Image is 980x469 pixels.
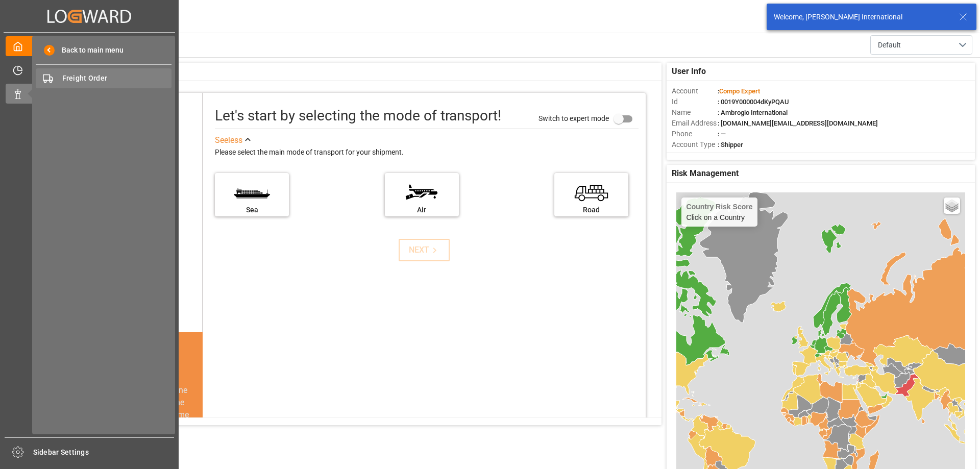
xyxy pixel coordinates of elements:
[36,68,171,88] a: Freight Order
[672,107,718,118] span: Name
[215,134,242,146] div: See less
[718,87,760,95] span: :
[774,12,949,22] div: Welcome, [PERSON_NAME] International
[672,96,718,107] span: Id
[215,146,639,159] div: Please select the main mode of transport for your shipment.
[409,244,440,256] div: NEXT
[672,86,718,96] span: Account
[55,45,124,56] span: Back to main menu
[62,73,172,84] span: Freight Order
[718,141,743,149] span: : Shipper
[33,447,175,458] span: Sidebar Settings
[944,198,960,214] a: Layers
[870,35,972,55] button: open menu
[6,60,173,80] a: Timeslot Management
[215,105,501,127] div: Let's start by selecting the mode of transport!
[718,109,788,116] span: : Ambrogio International
[878,40,901,51] span: Default
[672,167,739,180] span: Risk Management
[672,139,718,150] span: Account Type
[220,205,284,215] div: Sea
[390,205,454,215] div: Air
[718,98,789,106] span: : 0019Y000004dKyPQAU
[6,36,173,56] a: My Cockpit
[399,239,450,261] button: NEXT
[687,203,753,221] div: Click on a Country
[719,87,760,95] span: Compo Expert
[672,118,718,129] span: Email Address
[718,130,726,138] span: : —
[538,114,609,122] span: Switch to expert mode
[687,203,753,211] h4: Country Risk Score
[672,65,706,78] span: User Info
[559,205,623,215] div: Road
[672,129,718,139] span: Phone
[718,119,878,127] span: : [DOMAIN_NAME][EMAIL_ADDRESS][DOMAIN_NAME]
